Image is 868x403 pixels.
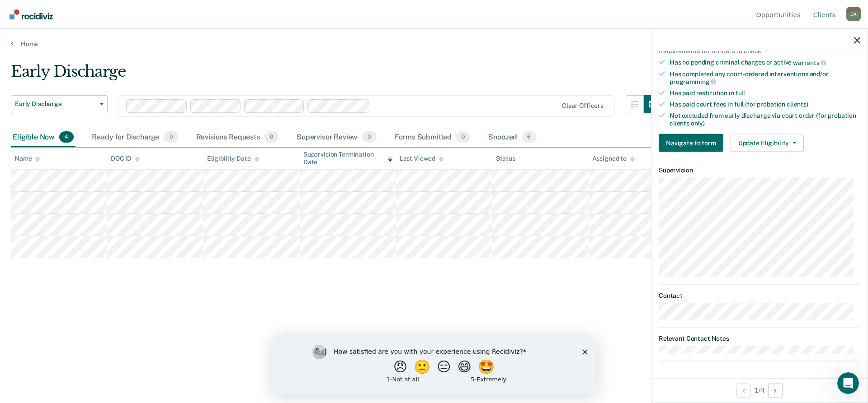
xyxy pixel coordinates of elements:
button: Profile dropdown button [846,7,861,21]
div: Snoozed [486,128,538,148]
div: Last Viewed [400,155,443,162]
span: Early Discharge [15,100,96,108]
div: Ready for Discharge [90,128,179,148]
div: Supervision Termination Date [303,151,392,166]
div: Eligible Now [11,128,75,148]
div: Clear officers [562,102,604,110]
span: 0 [362,131,376,143]
div: D K [846,7,861,21]
div: Has paid court fees in full (for probation [670,100,860,108]
div: Has paid restitution in [670,89,860,97]
span: full [736,89,745,97]
span: warrants [793,59,826,66]
div: Name [14,155,40,162]
div: Status [496,155,515,162]
span: programming [670,78,716,85]
span: only) [691,119,705,126]
span: 0 [264,131,278,143]
div: 1 / 4 [651,378,868,402]
a: Home [11,40,857,48]
div: Revisions Requests [194,128,280,148]
div: Early Discharge [11,62,662,88]
button: Navigate to form [659,134,723,152]
div: Has completed any court-ordered interventions and/or [670,70,860,85]
button: Previous Opportunity [736,383,751,398]
div: Forms Submitted [393,128,472,148]
div: Not excluded from early discharge via court order (for probation clients [670,111,860,127]
span: 4 [59,131,74,143]
iframe: Intercom live chat [837,372,859,394]
span: clients) [787,100,808,107]
iframe: Survey by Kim from Recidiviz [272,336,596,394]
dt: Relevant Contact Notes [659,335,860,343]
div: Has no pending criminal charges or active [670,59,860,67]
dt: Supervision [659,167,860,174]
img: Recidiviz [9,9,53,19]
span: 0 [164,131,178,143]
div: Eligibility Date [207,155,259,162]
a: Navigate to form link [659,134,727,152]
button: Update Eligibility [731,134,804,152]
div: Supervisor Review [295,128,378,148]
div: Assigned to [592,155,635,162]
span: 6 [522,131,536,143]
span: 0 [456,131,470,143]
div: DOC ID [111,155,140,162]
button: Next Opportunity [768,383,783,398]
dt: Contact [659,292,860,299]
